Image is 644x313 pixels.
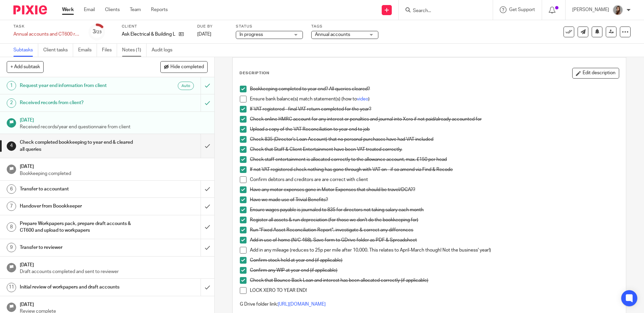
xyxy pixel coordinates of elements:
label: Task [13,24,80,29]
p: Add in any mileage (reduces to 25p per mile after 10,000. This relates to April-March though! Not... [250,247,619,254]
p: G Drive folder link: [240,301,619,308]
div: 8 [7,222,16,232]
div: 4 [7,141,16,151]
label: Due by [197,24,227,29]
p: Draft accounts completed and sent to reviewer [20,268,208,275]
h1: Received records from client? [20,98,136,108]
p: Check staff entertainment is allocated correctly to the allowance account, max. £150 per head [250,156,619,163]
h1: Check completed bookkeeping to year end & cleared all queries [20,137,136,154]
p: Confirm stock held at year end (if applicable) [250,257,619,264]
p: Upload a copy of the VAT Reconciliation to year end to job [250,126,619,133]
p: Description [239,71,269,76]
p: Bookkeeping completed [20,170,208,177]
h1: Handover from Boookkeeper [20,201,136,211]
div: 1 [7,81,16,90]
h1: [DATE] [20,260,208,268]
p: LOCK XERO TO YEAR END! [250,287,619,294]
img: 22.png [612,5,623,15]
h1: Initial review of workpapers and draft accounts [20,282,136,292]
a: video [357,97,368,101]
p: Bookkeeping completed to year end? All queries cleared? [250,86,619,92]
label: Client [122,24,189,29]
p: Check that Bounce Back Loan and interest has been allocated correctly (if applicable) [250,277,619,284]
a: Emails [78,44,97,57]
h1: Transfer to reviewer [20,242,136,253]
a: Reports [151,6,168,13]
a: Clients [105,6,120,13]
p: Register all assets & run depreciation (for those we don't do the bookkeeping for) [250,217,619,223]
span: Hide completed [170,64,204,70]
a: Files [102,44,117,57]
div: Auto [178,82,194,90]
p: If not VAT registered check nothing has gone through with VAT on - if so amend via Find & Recode [250,166,619,173]
div: 11 [7,283,16,292]
a: Client tasks [43,44,73,57]
a: Audit logs [152,44,177,57]
div: Annual accounts and CT600 return [13,31,80,38]
button: Hide completed [160,61,208,73]
h1: [DATE] [20,300,208,308]
h1: Request year end information from client [20,81,136,91]
a: [URL][DOMAIN_NAME] [278,302,326,307]
div: 2 [7,98,16,108]
p: Check that Staff & Client Entertainment have been VAT treated correctly. [250,146,619,153]
button: + Add subtask [7,61,44,73]
img: Pixie [13,5,47,14]
h1: [DATE] [20,162,208,170]
small: /23 [96,30,102,34]
a: Team [130,6,141,13]
p: Ensure wages payable is journaled to 835 for directors not taking salary each month [250,207,619,213]
h1: Prepare Workpapers pack, prepare draft accounts & CT600 and upload to workpapers [20,219,136,236]
p: If VAT registered - final VAT return completed for the year? [250,106,619,113]
p: Ask Electrical & Building Ltd [122,31,175,38]
p: Confirm any WIP at year end (if applicable) [250,267,619,274]
h1: Transfer to accountant [20,184,136,194]
div: 7 [7,202,16,211]
label: Tags [311,24,378,29]
a: Work [62,6,74,13]
p: [PERSON_NAME] [572,6,609,13]
p: Have any motor expenses gone in Motor Expenses that should be travel/DCA?? [250,186,619,193]
div: 9 [7,243,16,252]
input: Search [412,8,473,14]
p: Confirm debtors and creditors are are correct with client [250,176,619,183]
p: Check 835 (Director's Loan Account) that no personal purchases have had VAT included [250,136,619,143]
p: Ensure bank balance(s) match statement(s) (how to ) [250,96,619,102]
h1: [DATE] [20,115,208,124]
span: Get Support [509,7,535,12]
div: 6 [7,184,16,194]
div: 3 [93,28,102,36]
a: Notes (1) [122,44,147,57]
span: In progress [239,32,263,37]
span: [DATE] [197,32,211,37]
a: Email [84,6,95,13]
a: Subtasks [13,44,38,57]
p: Run "Fixed Asset Reconciliation Report", investigate & correct any differences [250,227,619,233]
p: Check online HMRC account for any interest or penalties and journal into Xero if not paid/already... [250,116,619,123]
p: Add in use of home (N/C 468), Save form to GDrive folder as PDF & Spreadsheet [250,237,619,243]
label: Status [236,24,303,29]
p: Received records/year end questionnaire from client [20,124,208,130]
p: Have we made use of Trivial Benefits? [250,196,619,203]
span: Annual accounts [315,32,350,37]
button: Edit description [572,68,619,79]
